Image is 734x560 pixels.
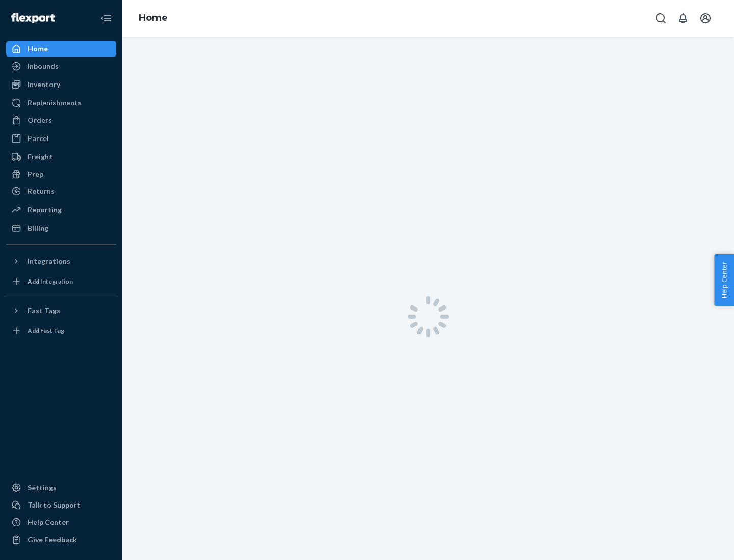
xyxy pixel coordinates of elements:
a: Settings [6,480,116,496]
button: Open notifications [673,8,693,29]
div: Reporting [28,205,62,215]
div: Prep [28,169,43,179]
a: Freight [6,149,116,165]
button: Give Feedback [6,531,116,548]
a: Home [6,41,116,57]
a: Help Center [6,514,116,530]
a: Home [139,12,168,23]
a: Add Integration [6,273,116,290]
button: Integrations [6,253,116,269]
div: Add Integration [28,277,73,286]
div: Help Center [28,517,69,527]
a: Parcel [6,130,116,147]
div: Give Feedback [28,535,77,545]
div: Inventory [28,79,60,90]
a: Inbounds [6,58,116,74]
div: Freight [28,152,53,162]
button: Help Center [714,254,734,306]
a: Prep [6,166,116,182]
div: Talk to Support [28,500,81,510]
a: Talk to Support [6,497,116,513]
a: Billing [6,220,116,236]
div: Add Fast Tag [28,326,64,335]
img: Flexport logo [11,13,55,23]
div: Fast Tags [28,305,60,316]
div: Replenishments [28,98,82,108]
div: Orders [28,115,52,125]
button: Close Navigation [96,8,116,29]
a: Replenishments [6,95,116,111]
a: Returns [6,183,116,200]
button: Open account menu [695,8,716,29]
button: Open Search Box [650,8,671,29]
div: Billing [28,223,48,233]
a: Orders [6,112,116,128]
a: Inventory [6,76,116,93]
a: Add Fast Tag [6,323,116,339]
div: Integrations [28,256,70,266]
button: Fast Tags [6,302,116,319]
a: Reporting [6,202,116,218]
ol: breadcrumbs [130,4,176,33]
div: Settings [28,483,57,493]
div: Inbounds [28,61,59,71]
div: Parcel [28,133,49,144]
div: Returns [28,186,55,197]
div: Home [28,44,48,54]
